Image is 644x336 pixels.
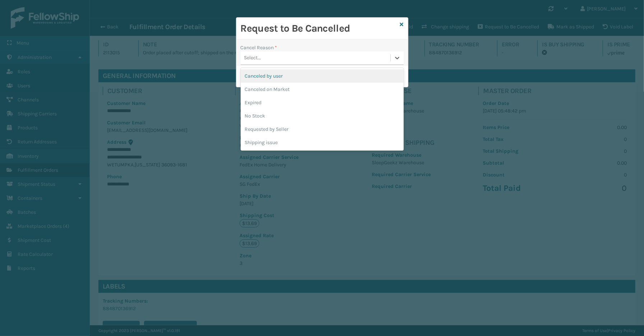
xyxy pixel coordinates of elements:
div: Select... [244,54,261,62]
h2: Request to Be Cancelled [241,22,397,35]
div: Canceled on Market [241,83,404,96]
div: Requested by Seller [241,123,404,136]
div: Shipping issue [241,136,404,149]
label: Cancel Reason [241,44,277,51]
div: Expired [241,96,404,109]
div: No Stock [241,109,404,123]
div: Canceled by user [241,69,404,83]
